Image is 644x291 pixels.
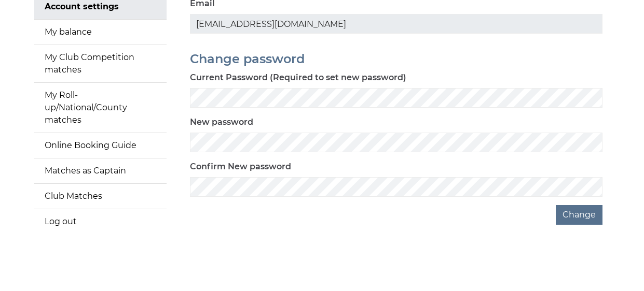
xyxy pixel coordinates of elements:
[34,209,167,234] a: Log out
[556,205,602,225] button: Change
[34,184,167,209] a: Club Matches
[34,83,167,133] a: My Roll-up/National/County matches
[34,133,167,158] a: Online Booking Guide
[190,52,602,66] h2: Change password
[34,158,167,183] a: Matches as Captain
[190,116,253,128] label: New password
[190,161,291,173] label: Confirm New password
[34,20,167,45] a: My balance
[190,71,406,84] label: Current Password (Required to set new password)
[34,45,167,82] a: My Club Competition matches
